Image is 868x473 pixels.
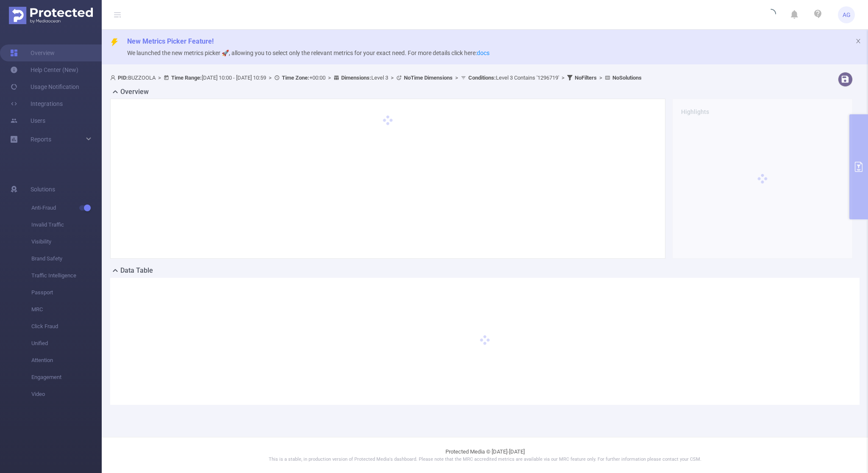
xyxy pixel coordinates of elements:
b: No Time Dimensions [404,75,453,81]
span: Engagement [31,369,102,386]
span: > [559,75,567,81]
span: > [266,75,274,81]
i: icon: loading [766,9,776,21]
a: docs [477,50,490,56]
span: We launched the new metrics picker 🚀, allowing you to select only the relevant metrics for your e... [127,50,490,56]
b: No Solutions [612,75,642,81]
span: Invalid Traffic [31,216,102,233]
b: PID: [118,75,128,81]
b: No Filters [575,75,597,81]
a: Users [10,112,45,129]
footer: Protected Media © [DATE]-[DATE] [102,437,868,473]
span: > [453,75,461,81]
i: icon: close [855,38,861,44]
a: Reports [31,131,51,148]
a: Integrations [10,95,63,112]
b: Time Range: [171,75,202,81]
span: AG [843,6,851,23]
span: Brand Safety [31,250,102,267]
a: Usage Notification [10,78,79,95]
span: Video [31,386,102,403]
span: BUZZOOLA [DATE] 10:00 - [DATE] 10:59 +00:00 [110,75,642,81]
p: This is a stable, in production version of Protected Media's dashboard. Please note that the MRC ... [123,456,847,463]
img: Protected Media [9,7,93,24]
span: Level 3 [341,75,388,81]
h2: Overview [120,87,149,97]
a: Overview [10,44,55,61]
a: Help Center (New) [10,61,78,78]
span: Attention [31,352,102,369]
span: > [388,75,396,81]
span: New Metrics Picker Feature! [127,37,214,45]
span: Click Fraud [31,318,102,335]
h2: Data Table [120,266,153,276]
i: icon: thunderbolt [110,38,119,47]
span: Visibility [31,233,102,250]
button: icon: close [855,36,861,46]
span: Anti-Fraud [31,199,102,216]
span: > [325,75,334,81]
span: MRC [31,301,102,318]
span: Unified [31,335,102,352]
span: > [156,75,164,81]
span: > [597,75,605,81]
b: Conditions : [468,75,496,81]
span: Reports [31,136,51,143]
span: Solutions [31,181,55,198]
b: Time Zone: [282,75,309,81]
i: icon: user [110,75,118,80]
b: Dimensions : [341,75,371,81]
span: Traffic Intelligence [31,267,102,284]
span: Passport [31,284,102,301]
span: Level 3 Contains '1296719' [468,75,559,81]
